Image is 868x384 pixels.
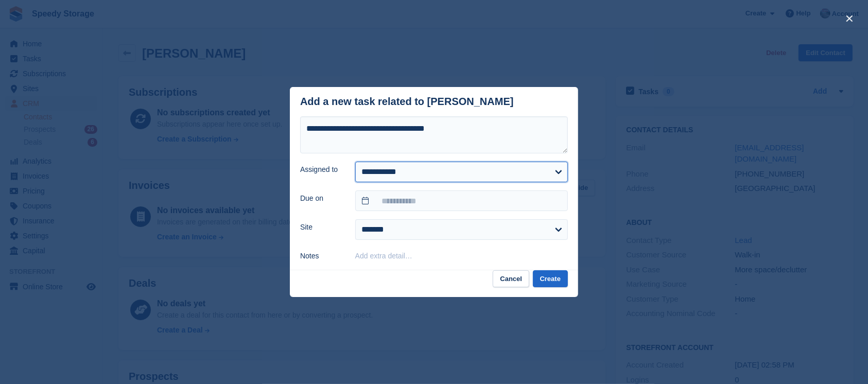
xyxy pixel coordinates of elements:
label: Notes [300,251,343,261]
label: Assigned to [300,164,343,175]
div: Add a new task related to [PERSON_NAME] [300,96,514,108]
button: Create [533,270,568,287]
button: close [841,10,858,27]
button: Cancel [493,270,529,287]
button: Add extra detail… [355,252,412,260]
label: Due on [300,193,343,204]
label: Site [300,222,343,233]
